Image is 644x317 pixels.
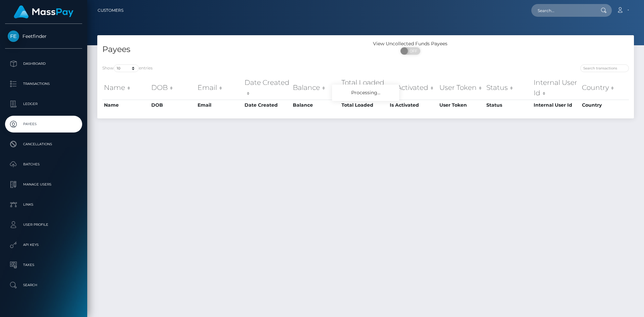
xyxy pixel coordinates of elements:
th: Email [196,76,243,100]
input: Search transactions [580,64,629,72]
a: Dashboard [5,55,82,72]
a: Taxes [5,257,82,273]
th: Email [196,100,243,110]
th: Is Activated [388,76,438,100]
th: Name [102,76,150,100]
input: Search... [531,4,594,17]
th: Total Loaded [340,100,388,110]
a: Batches [5,156,82,173]
select: Showentries [114,64,139,72]
p: Payees [8,119,79,129]
th: Is Activated [388,100,438,110]
p: Batches [8,159,79,169]
span: Feetfinder [5,33,82,39]
a: Customers [98,3,123,17]
p: Links [8,200,79,210]
th: Date Created [243,100,291,110]
th: DOB [150,100,196,110]
a: User Profile [5,216,82,233]
th: Date Created [243,76,291,100]
p: Search [8,280,79,290]
th: Country [580,76,629,100]
a: Cancellations [5,136,82,153]
div: Processing... [332,85,399,101]
th: Balance [291,76,340,100]
th: Total Loaded [340,76,388,100]
th: User Token [438,76,485,100]
img: Feetfinder [8,31,19,42]
a: Transactions [5,75,82,92]
th: Name [102,100,150,110]
a: Links [5,196,82,213]
a: Manage Users [5,176,82,193]
p: Taxes [8,260,79,270]
span: OFF [404,47,421,55]
p: User Profile [8,220,79,230]
p: Manage Users [8,179,79,190]
img: MassPay Logo [14,5,73,18]
div: View Uncollected Funds Payees [366,40,455,47]
a: Payees [5,116,82,133]
th: Status [485,100,532,110]
h4: Payees [102,44,361,55]
a: Search [5,277,82,294]
th: Internal User Id [532,100,580,110]
th: DOB [150,76,196,100]
p: Dashboard [8,59,79,69]
p: Ledger [8,99,79,109]
th: Internal User Id [532,76,580,100]
th: User Token [438,100,485,110]
p: API Keys [8,240,79,250]
th: Status [485,76,532,100]
a: API Keys [5,236,82,253]
p: Cancellations [8,139,79,149]
a: Ledger [5,96,82,112]
label: Show entries [102,64,153,72]
th: Country [580,100,629,110]
th: Balance [291,100,340,110]
p: Transactions [8,79,79,89]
